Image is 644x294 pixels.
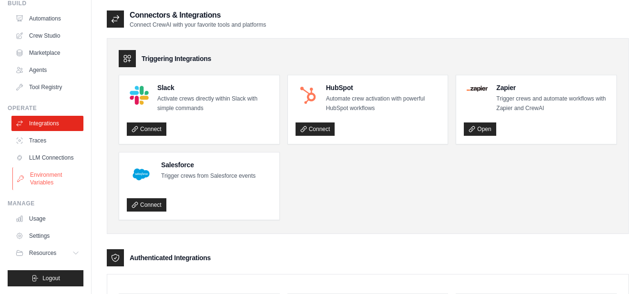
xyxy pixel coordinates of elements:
a: LLM Connections [11,150,83,165]
a: Open [464,122,496,136]
a: Usage [11,211,83,226]
a: Settings [11,228,83,243]
a: Crew Studio [11,28,83,43]
button: Logout [8,270,83,286]
a: Marketplace [11,45,83,61]
p: Trigger crews and automate workflows with Zapier and CrewAI [496,94,609,113]
a: Agents [11,62,83,78]
h4: Slack [157,83,272,92]
img: Salesforce Logo [130,163,153,186]
h4: HubSpot [326,83,440,92]
h3: Triggering Integrations [142,54,211,63]
p: Trigger crews from Salesforce events [161,172,256,181]
a: Connect [296,122,335,136]
h4: Zapier [496,83,609,92]
a: Traces [11,133,83,148]
img: HubSpot Logo [298,86,317,105]
span: Logout [42,274,60,282]
p: Activate crews directly within Slack with simple commands [157,94,272,113]
a: Connect [127,122,166,136]
a: Connect [127,198,166,212]
button: Resources [11,245,83,261]
span: Resources [29,249,56,257]
a: Automations [11,11,83,26]
div: Manage [8,200,83,207]
h4: Salesforce [161,160,256,170]
p: Automate crew activation with powerful HubSpot workflows [326,94,440,113]
img: Slack Logo [130,86,149,105]
a: Integrations [11,116,83,131]
a: Tool Registry [11,80,83,95]
a: Environment Variables [12,167,84,190]
h3: Authenticated Integrations [130,253,211,263]
p: Connect CrewAI with your favorite tools and platforms [130,21,266,29]
div: Operate [8,104,83,112]
h2: Connectors & Integrations [130,10,266,21]
img: Zapier Logo [467,86,488,91]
